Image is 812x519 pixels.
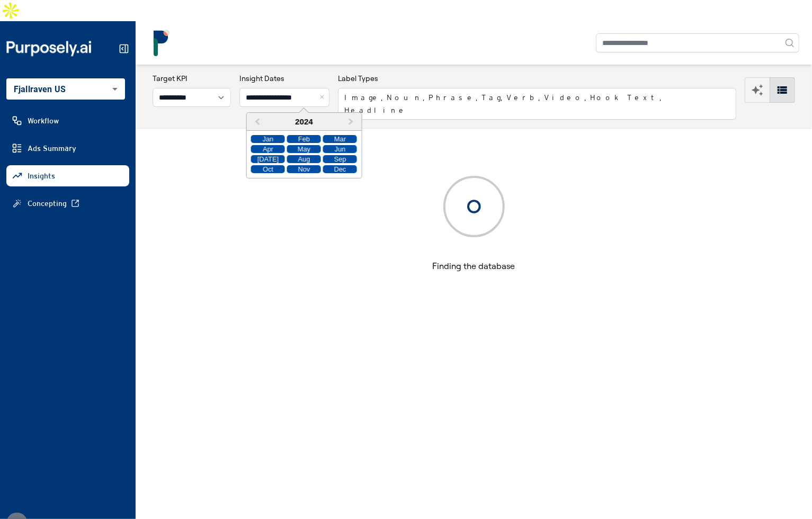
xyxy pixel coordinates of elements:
[343,114,360,131] button: Next Year
[246,112,362,178] div: Choose Date
[323,145,357,153] div: Choose June 2024
[28,143,76,154] span: Ads Summary
[28,115,59,126] span: Workflow
[251,165,285,173] div: Choose October 2024
[239,73,329,84] h3: Insight Dates
[338,88,736,120] button: Image, Noun, Phrase, Tag, Verb, Video, Hook Text, Headline
[28,171,55,181] span: Insights
[6,78,125,100] div: Fjallraven US
[323,165,357,173] div: Choose December 2024
[148,30,175,56] img: logo
[287,165,321,173] div: Choose November 2024
[318,88,329,107] button: Close
[251,145,285,153] div: Choose April 2024
[153,73,231,84] h3: Target KPI
[6,193,129,214] a: Concepting
[251,155,285,163] div: Choose July 2024
[287,135,321,143] div: Choose February 2024
[251,135,285,143] div: Choose January 2024
[28,198,67,209] span: Concepting
[6,165,129,186] a: Insights
[433,259,515,272] h3: Finding the database
[248,114,265,131] button: Previous Year
[6,138,129,159] a: Ads Summary
[250,134,358,174] div: Month December, 2024
[247,113,362,131] div: 2024
[323,135,357,143] div: Choose March 2024
[338,73,736,84] h3: Label Types
[6,110,129,131] a: Workflow
[323,155,357,163] div: Choose September 2024
[287,155,321,163] div: Choose August 2024
[287,145,321,153] div: Choose May 2024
